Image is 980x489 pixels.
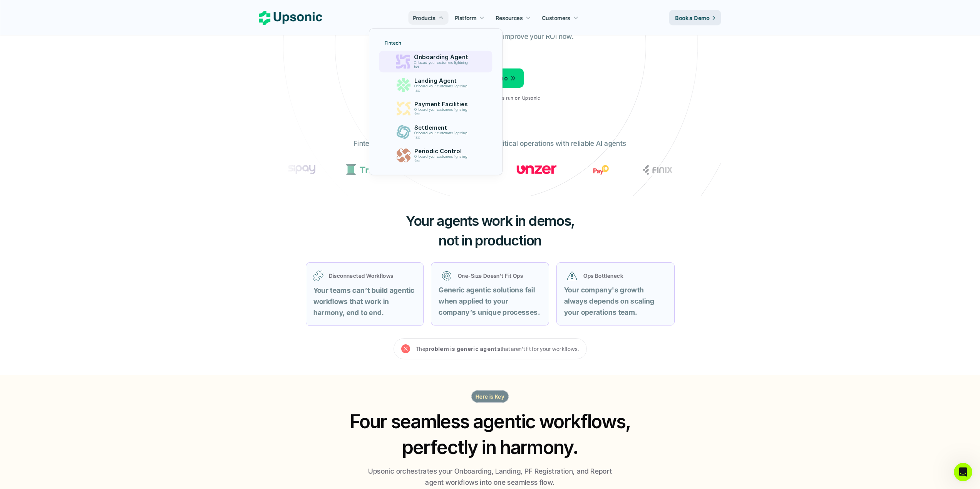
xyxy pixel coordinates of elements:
[380,98,491,119] a: Payment FacilitiesOnboard your customers lightning fast
[440,95,540,101] p: 1M+ enterprise-grade agents run on Upsonic
[342,409,638,460] h2: Four seamless agentic workflows, perfectly in harmony.
[439,232,541,249] span: not in production
[385,40,401,46] p: Fintech
[564,286,656,316] strong: Your company's growth always depends on scaling your operations team.
[416,344,579,354] p: The that aren’t fit for your workflows.
[329,272,416,280] p: Disconnected Workflows
[542,14,571,22] p: Customers
[414,61,471,69] p: Onboard your customers lightning fast
[583,272,663,280] p: Ops Bottleneck
[313,286,416,317] strong: Your teams can’t build agentic workflows that work in harmony, end to end.
[414,124,471,131] p: Settlement
[379,51,493,73] a: Onboarding AgentOnboard your customers lightning fast
[414,155,471,163] p: Onboard your customers lightning fast
[413,14,436,22] p: Products
[669,10,721,25] a: Book a Demo
[380,74,491,96] a: Landing AgentOnboard your customers lightning fast
[353,138,626,149] p: Fintech leaders rely on Upsonic to automate critical operations with reliable AI agents
[675,14,710,22] p: Book a Demo
[496,14,523,22] p: Resources
[414,77,471,84] p: Landing Agent
[414,148,471,155] p: Periodic Control
[414,84,471,93] p: Onboard your customers lightning fast
[414,54,472,61] p: Onboarding Agent
[439,286,540,316] strong: Generic agentic solutions fail when applied to your company’s unique processes.
[414,101,471,108] p: Payment Facilities
[476,392,505,401] p: Here is Key
[414,131,471,140] p: Onboard your customers lightning fast
[425,345,501,352] strong: problem is generic agents
[954,463,972,481] iframe: Intercom live chat
[414,108,471,116] p: Onboard your customers lightning fast
[455,14,476,22] p: Platform
[408,11,448,25] a: Products
[458,272,538,280] p: One-Size Doesn’t Fit Ops
[466,73,508,84] p: Book a Demo
[405,212,575,229] span: Your agents work in demos,
[365,466,615,488] p: Upsonic orchestrates your Onboarding, Landing, PF Registration, and Report agent workflows into o...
